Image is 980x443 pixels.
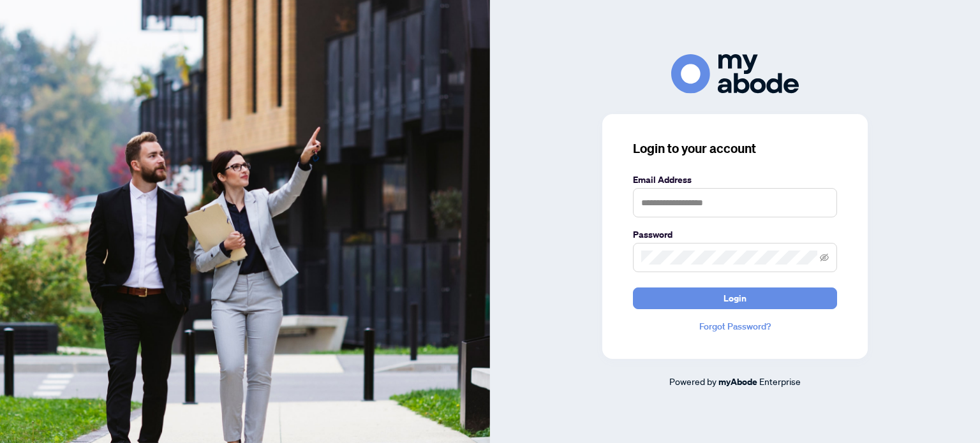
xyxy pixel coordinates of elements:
[820,253,829,262] span: eye-invisible
[718,375,757,389] a: myAbode
[633,287,837,309] button: Login
[724,288,746,309] span: Login
[633,173,837,187] label: Email Address
[633,228,837,242] label: Password
[633,140,837,157] h3: Login to your account
[633,319,837,333] a: Forgot Password?
[671,54,799,93] img: ma-logo
[669,375,716,387] span: Powered by
[759,375,801,387] span: Enterprise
